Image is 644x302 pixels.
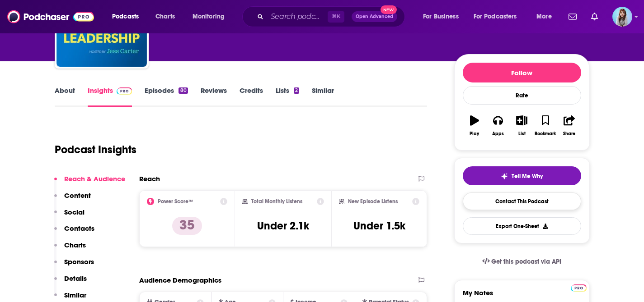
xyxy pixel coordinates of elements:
img: Podchaser Pro [571,284,587,292]
a: Charts [150,9,180,24]
div: Search podcasts, credits, & more... [251,6,414,27]
span: Open Advanced [356,14,393,19]
p: Reach & Audience [64,174,125,183]
button: Bookmark [534,110,557,142]
button: Share [557,110,581,142]
h3: Under 1.5k [353,219,405,233]
img: User Profile [612,7,632,27]
a: Reviews [201,86,227,107]
button: Contacts [54,224,94,241]
button: Sponsors [54,257,94,274]
button: Open AdvancedNew [352,11,397,22]
p: Sponsors [64,257,94,266]
button: open menu [186,9,236,24]
span: Get this podcast via API [491,258,561,265]
button: Reach & Audience [54,174,125,191]
h2: New Episode Listens [348,198,398,205]
input: Search podcasts, credits, & more... [267,9,328,24]
p: Similar [64,291,86,299]
h2: Power Score™ [158,198,193,205]
img: Podchaser - Follow, Share and Rate Podcasts [7,8,94,25]
div: 2 [294,87,299,94]
div: Rate [463,86,581,105]
button: Play [463,110,486,142]
a: Show notifications dropdown [565,9,580,24]
button: Social [54,208,85,224]
span: For Business [423,10,459,23]
a: About [55,86,75,107]
h2: Total Monthly Listens [251,198,302,205]
button: List [510,110,533,142]
a: Lists2 [276,86,299,107]
span: ⌘ K [328,11,344,23]
div: 80 [179,87,188,94]
a: Show notifications dropdown [588,9,602,24]
span: Podcasts [112,10,139,23]
button: Show profile menu [612,7,632,27]
span: Tell Me Why [512,173,543,180]
span: Charts [155,10,175,23]
span: Logged in as ana.predescu.hkr [612,7,632,27]
h2: Audience Demographics [139,276,221,284]
span: For Podcasters [474,10,517,23]
p: 35 [172,217,202,235]
div: Play [470,131,479,137]
button: open menu [106,9,150,24]
button: Content [54,191,91,208]
h3: Under 2.1k [257,219,309,233]
a: InsightsPodchaser Pro [88,86,132,107]
button: open menu [530,9,563,24]
p: Social [64,208,85,216]
button: Charts [54,241,86,257]
a: Pro website [571,283,587,292]
button: open menu [417,9,470,24]
div: Share [563,131,575,137]
a: Episodes80 [145,86,188,107]
img: tell me why sparkle [501,173,508,180]
div: Apps [492,131,504,137]
a: Similar [312,86,334,107]
h1: Podcast Insights [55,143,136,156]
button: Apps [486,110,510,142]
span: More [536,10,552,23]
button: Follow [463,63,581,82]
h2: Reach [139,174,160,183]
button: Export One-Sheet [463,217,581,235]
div: List [518,131,526,137]
p: Charts [64,241,86,249]
button: open menu [468,9,530,24]
a: Get this podcast via API [475,251,569,273]
p: Details [64,274,87,283]
img: Podchaser Pro [117,87,132,95]
a: Credits [240,86,263,107]
a: Contact This Podcast [463,192,581,210]
p: Contacts [64,224,94,233]
button: Details [54,274,87,291]
span: New [381,5,397,14]
span: Monitoring [193,10,225,23]
div: Bookmark [535,131,556,137]
p: Content [64,191,91,200]
button: tell me why sparkleTell Me Why [463,166,581,185]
